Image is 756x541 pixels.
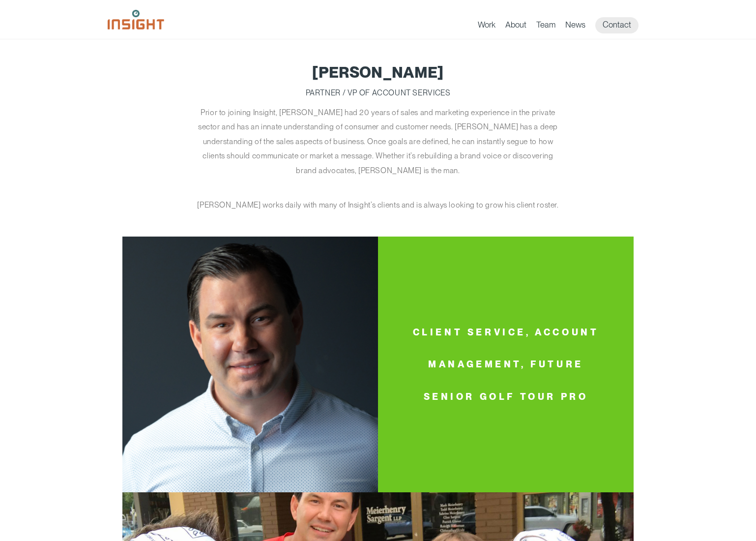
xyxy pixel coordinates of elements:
a: Work [478,20,495,33]
a: Contact [595,17,639,33]
a: News [565,20,585,33]
img: Insight Marketing Design [108,10,164,30]
a: Team [536,20,555,33]
p: [PERSON_NAME] works daily with many of Insight’s clients and is always looking to grow his client... [194,198,562,212]
span: Client Service, Account Management, Future Senior Golf Tour Pro [403,316,609,413]
p: Prior to joining Insight, [PERSON_NAME] had 20 years of sales and marketing experience in the pri... [194,105,562,178]
p: Partner / VP of Account Services [122,86,634,100]
img: Roger Nolan [122,237,378,492]
h1: [PERSON_NAME] [122,64,634,81]
nav: primary navigation menu [478,17,648,33]
a: About [505,20,526,33]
